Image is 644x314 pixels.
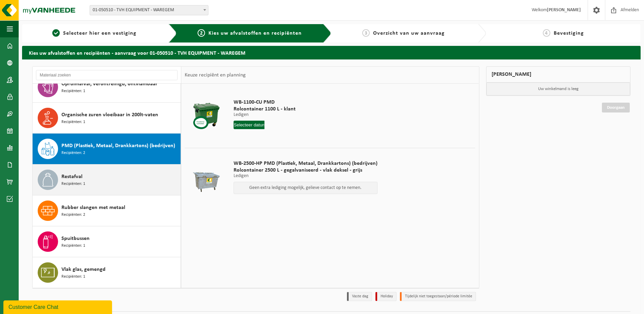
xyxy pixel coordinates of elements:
input: Materiaal zoeken [36,70,178,80]
span: Selecteer hier een vestiging [63,31,136,36]
span: Recipiënten: 1 [61,274,85,280]
span: Rolcontainer 1100 L - klant [234,106,296,112]
button: Organische zuren vloeibaar in 200lt-vaten Recipiënten: 1 [33,103,181,134]
span: 4 [543,29,550,37]
span: 01-050510 - TVH EQUIPMENT - WAREGEM [90,5,208,15]
p: Geen extra lediging mogelijk, gelieve contact op te nemen. [237,186,374,190]
span: Rubber slangen met metaal [61,204,125,212]
iframe: chat widget [3,299,113,314]
p: Ledigen [234,174,378,178]
span: 1 [52,29,60,37]
span: Recipiënten: 1 [61,181,85,187]
button: Opruimafval, verontreinigd, ontvlambaar Recipiënten: 1 [33,72,181,103]
a: 1Selecteer hier een vestiging [25,29,163,37]
p: Ledigen [234,112,296,117]
li: Holiday [375,292,397,301]
button: Rubber slangen met metaal Recipiënten: 2 [33,195,181,226]
span: Organische zuren vloeibaar in 200lt-vaten [61,111,158,119]
div: Keuze recipiënt en planning [181,67,249,84]
a: Doorgaan [602,103,630,112]
span: Restafval [61,173,82,181]
button: Vlak glas, gemengd Recipiënten: 1 [33,257,181,288]
span: Overzicht van uw aanvraag [373,31,445,36]
h2: Kies uw afvalstoffen en recipiënten - aanvraag voor 01-050510 - TVH EQUIPMENT - WAREGEM [22,46,641,59]
button: PMD (Plastiek, Metaal, Drankkartons) (bedrijven) Recipiënten: 2 [33,134,181,164]
span: Bevestiging [554,31,584,36]
span: Recipiënten: 1 [61,119,85,125]
span: WB-1100-CU PMD [234,99,296,106]
span: Spuitbussen [61,234,90,243]
span: Opruimafval, verontreinigd, ontvlambaar [61,80,158,88]
span: PMD (Plastiek, Metaal, Drankkartons) (bedrijven) [61,142,175,150]
span: Rolcontainer 2500 L - gegalvaniseerd - vlak deksel - grijs [234,167,378,174]
span: 3 [362,29,370,37]
button: Spuitbussen Recipiënten: 1 [33,226,181,257]
input: Selecteer datum [234,121,265,129]
span: Recipiënten: 2 [61,150,85,156]
span: 2 [198,29,205,37]
span: Recipiënten: 1 [61,88,85,94]
span: 01-050510 - TVH EQUIPMENT - WAREGEM [90,5,208,15]
li: Tijdelijk niet toegestaan/période limitée [400,292,476,301]
span: WB-2500-HP PMD (Plastiek, Metaal, Drankkartons) (bedrijven) [234,160,378,167]
li: Vaste dag [347,292,372,301]
span: Vlak glas, gemengd [61,265,106,274]
p: Uw winkelmand is leeg [486,83,630,95]
div: [PERSON_NAME] [486,66,631,83]
button: Restafval Recipiënten: 1 [33,164,181,195]
span: Kies uw afvalstoffen en recipiënten [208,31,302,36]
span: Recipiënten: 1 [61,243,85,249]
strong: [PERSON_NAME] [547,7,581,13]
span: Recipiënten: 2 [61,212,85,218]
